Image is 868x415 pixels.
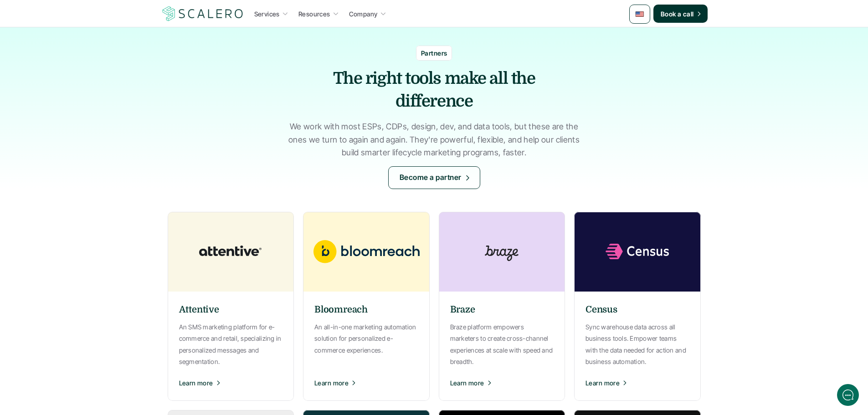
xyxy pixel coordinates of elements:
a: CensusSync warehouse data across all business tools. Empower teams with the data needed for actio... [574,212,701,401]
span: New conversation [59,126,109,133]
p: Resources [298,9,330,19]
button: Learn more [450,371,554,394]
button: New conversation [14,121,168,139]
h6: Census [586,303,617,317]
span: We run on Gist [76,318,115,324]
p: Learn more [314,378,349,388]
p: Learn more [586,378,620,388]
h6: Braze [450,303,475,317]
a: Scalero company logotype [161,5,245,22]
iframe: gist-messenger-bubble-iframe [837,384,859,406]
h2: Let us know if we can help with lifecycle marketing. [14,61,169,104]
p: Learn more [179,378,213,388]
img: 🇺🇸 [635,10,644,19]
p: Become a partner [400,172,462,184]
button: Learn more [179,371,283,394]
button: Learn more [586,371,689,394]
p: Sync warehouse data across all business tools. Empower teams with the data needed for action and ... [586,321,689,367]
button: Learn more [314,371,418,394]
p: Learn more [450,378,484,388]
strong: The right tools make all the difference [333,69,539,111]
p: An all-in-one marketing automation solution for personalized e-commerce experiences. [314,321,418,356]
p: Book a call [661,9,694,19]
p: Partners [421,48,447,58]
h1: Hi! Welcome to [GEOGRAPHIC_DATA]. [14,44,169,59]
p: Braze platform empowers marketers to create cross-channel experiences at scale with speed and bre... [450,321,554,367]
p: Services [254,9,280,19]
img: Scalero company logotype [161,5,245,22]
a: Book a call [653,5,708,23]
a: Become a partner [388,166,480,189]
p: Company [349,9,378,19]
h6: Bloomreach [314,303,368,317]
a: AttentiveAn SMS marketing platform for e-commerce and retail, specializing in personalized messag... [168,212,294,401]
p: An SMS marketing platform for e-commerce and retail, specializing in personalized messages and se... [179,321,283,367]
a: BloomreachAn all-in-one marketing automation solution for personalized e-commerce experiences.Lea... [303,212,430,401]
p: We work with most ESPs, CDPs, design, dev, and data tools, but these are the ones we turn to agai... [286,120,582,159]
h6: Attentive [179,303,219,317]
a: BrazeBraze platform empowers marketers to create cross-channel experiences at scale with speed an... [439,212,565,401]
